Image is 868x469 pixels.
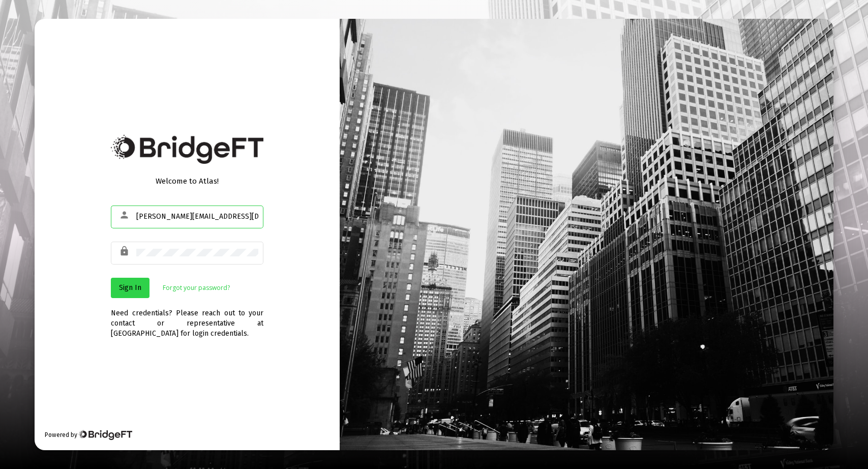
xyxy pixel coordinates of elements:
[136,213,258,221] input: Email or Username
[119,209,131,221] mat-icon: person
[119,245,131,257] mat-icon: lock
[163,283,230,293] a: Forgot your password?
[119,283,141,292] span: Sign In
[78,430,132,440] img: Bridge Financial Technology Logo
[111,298,263,339] div: Need credentials? Please reach out to your contact or representative at [GEOGRAPHIC_DATA] for log...
[45,430,132,440] div: Powered by
[111,176,263,186] div: Welcome to Atlas!
[111,135,263,164] img: Bridge Financial Technology Logo
[111,278,149,298] button: Sign In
